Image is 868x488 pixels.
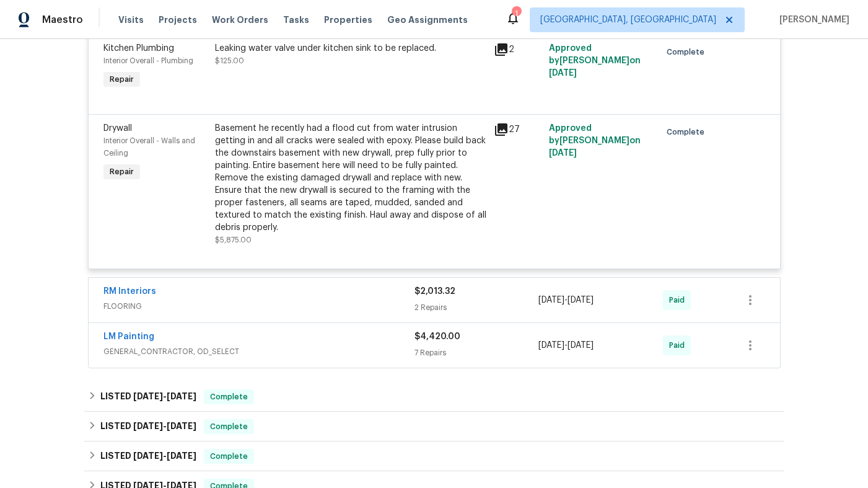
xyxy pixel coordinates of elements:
[205,420,253,433] span: Complete
[167,392,196,401] span: [DATE]
[167,422,196,430] span: [DATE]
[215,42,486,55] div: Leaking water valve under kitchen sink to be replaced.
[215,236,252,244] span: $5,875.00
[205,391,253,403] span: Complete
[100,389,196,404] h6: LISTED
[568,296,594,304] span: [DATE]
[540,14,716,26] span: [GEOGRAPHIC_DATA], [GEOGRAPHIC_DATA]
[103,287,156,296] a: RM Interiors
[774,14,849,26] span: [PERSON_NAME]
[568,341,594,350] span: [DATE]
[103,124,132,133] span: Drywall
[133,392,196,401] span: -
[549,44,641,78] span: Approved by [PERSON_NAME] on
[105,73,139,86] span: Repair
[84,382,784,412] div: LISTED [DATE]-[DATE]Complete
[103,332,154,341] a: LM Painting
[667,46,709,58] span: Complete
[159,14,197,26] span: Projects
[103,300,414,313] span: FLOORING
[283,16,309,24] span: Tasks
[538,296,564,304] span: [DATE]
[549,124,641,157] span: Approved by [PERSON_NAME] on
[414,301,539,314] div: 2 Repairs
[667,126,709,138] span: Complete
[84,412,784,441] div: LISTED [DATE]-[DATE]Complete
[103,44,174,53] span: Kitchen Plumbing
[103,345,414,358] span: GENERAL_CONTRACTOR, OD_SELECT
[212,14,268,26] span: Work Orders
[324,14,372,26] span: Properties
[414,287,455,296] span: $2,013.32
[414,347,539,359] div: 7 Repairs
[494,42,542,57] div: 2
[103,57,193,64] span: Interior Overall - Plumbing
[494,122,542,137] div: 27
[100,449,196,464] h6: LISTED
[215,57,244,64] span: $125.00
[669,294,690,306] span: Paid
[42,14,83,26] span: Maestro
[414,332,460,341] span: $4,420.00
[84,441,784,471] div: LISTED [DATE]-[DATE]Complete
[387,14,468,26] span: Geo Assignments
[549,69,577,78] span: [DATE]
[538,339,594,352] span: -
[100,419,196,434] h6: LISTED
[133,422,163,430] span: [DATE]
[215,122,486,234] div: Basement he recently had a flood cut from water intrusion getting in and all cracks were sealed w...
[105,166,139,178] span: Repair
[133,392,163,401] span: [DATE]
[133,451,163,460] span: [DATE]
[669,339,690,352] span: Paid
[205,450,253,463] span: Complete
[538,294,594,306] span: -
[538,341,564,350] span: [DATE]
[133,451,196,460] span: -
[167,451,196,460] span: [DATE]
[512,7,520,20] div: 1
[103,137,195,157] span: Interior Overall - Walls and Ceiling
[133,422,196,430] span: -
[549,149,577,157] span: [DATE]
[118,14,144,26] span: Visits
